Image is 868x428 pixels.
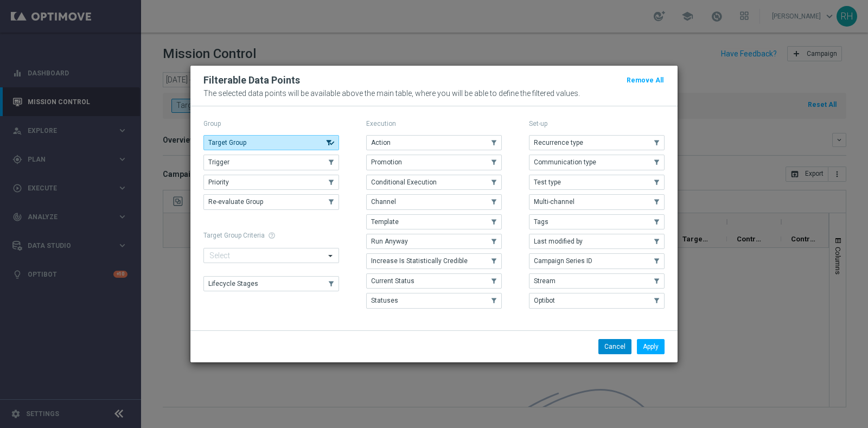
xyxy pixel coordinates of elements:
[371,139,391,146] span: Action
[203,135,339,150] button: Target Group
[203,155,339,170] button: Trigger
[203,74,300,87] h2: Filterable Data Points
[371,158,402,166] span: Promotion
[529,135,665,150] button: Recurrence type
[598,339,631,354] button: Cancel
[371,198,396,206] span: Channel
[366,293,502,308] button: Statuses
[534,257,592,265] span: Campaign Series ID
[203,276,339,291] button: Lifecycle Stages
[366,234,502,249] button: Run Anyway
[366,253,502,269] button: Increase Is Statistically Credible
[371,257,468,265] span: Increase Is Statistically Credible
[534,297,555,304] span: Optibot
[203,194,339,209] button: Re-evaluate Group
[637,339,665,354] button: Apply
[529,253,665,269] button: Campaign Series ID
[371,218,399,226] span: Template
[534,218,548,226] span: Tags
[529,214,665,229] button: Tags
[203,119,339,128] p: Group
[529,273,665,289] button: Stream
[366,214,502,229] button: Template
[529,175,665,190] button: Test type
[203,232,339,239] h1: Target Group Criteria
[203,175,339,190] button: Priority
[534,198,575,206] span: Multi-channel
[208,139,246,146] span: Target Group
[268,232,276,239] span: help_outline
[529,194,665,209] button: Multi-channel
[371,297,398,304] span: Statuses
[371,238,408,245] span: Run Anyway
[366,155,502,170] button: Promotion
[208,178,229,186] span: Priority
[534,139,583,146] span: Recurrence type
[366,175,502,190] button: Conditional Execution
[529,155,665,170] button: Communication type
[534,158,596,166] span: Communication type
[529,234,665,249] button: Last modified by
[366,273,502,289] button: Current Status
[371,178,437,186] span: Conditional Execution
[366,194,502,209] button: Channel
[371,277,414,285] span: Current Status
[203,89,665,98] p: The selected data points will be available above the main table, where you will be able to define...
[534,238,583,245] span: Last modified by
[534,277,556,285] span: Stream
[529,293,665,308] button: Optibot
[534,178,561,186] span: Test type
[529,119,665,128] p: Set-up
[366,135,502,150] button: Action
[208,158,229,166] span: Trigger
[366,119,502,128] p: Execution
[208,280,258,288] span: Lifecycle Stages
[626,74,665,86] button: Remove All
[208,198,263,206] span: Re-evaluate Group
